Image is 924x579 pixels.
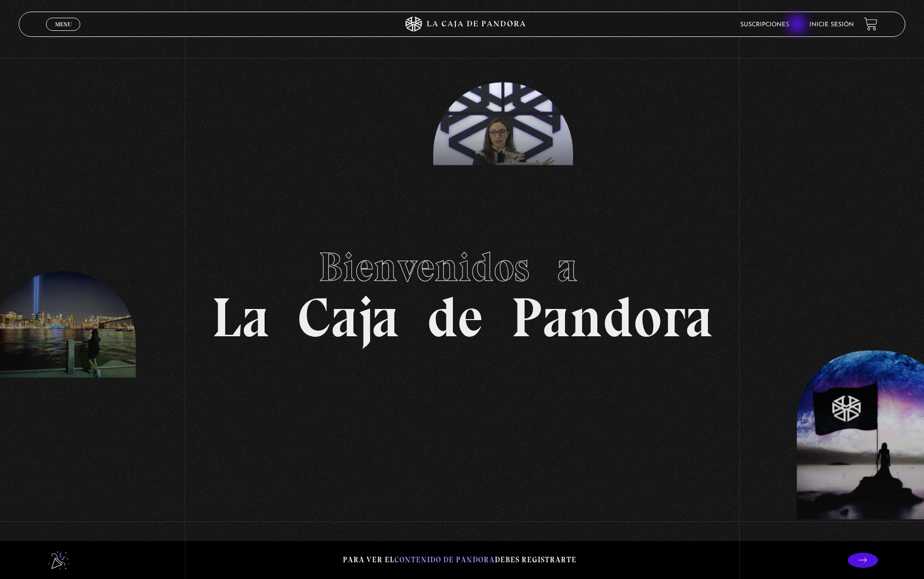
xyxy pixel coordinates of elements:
[740,22,789,28] a: Suscripciones
[864,17,878,31] a: View your shopping cart
[343,553,577,567] p: Para ver el debes registrarte
[212,234,713,345] h1: La Caja de Pandora
[55,21,72,27] span: Menu
[319,243,605,291] span: Bienvenidos a
[809,22,854,28] a: Inicie sesión
[394,555,495,564] span: contenido de Pandora
[52,30,75,37] span: Cerrar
